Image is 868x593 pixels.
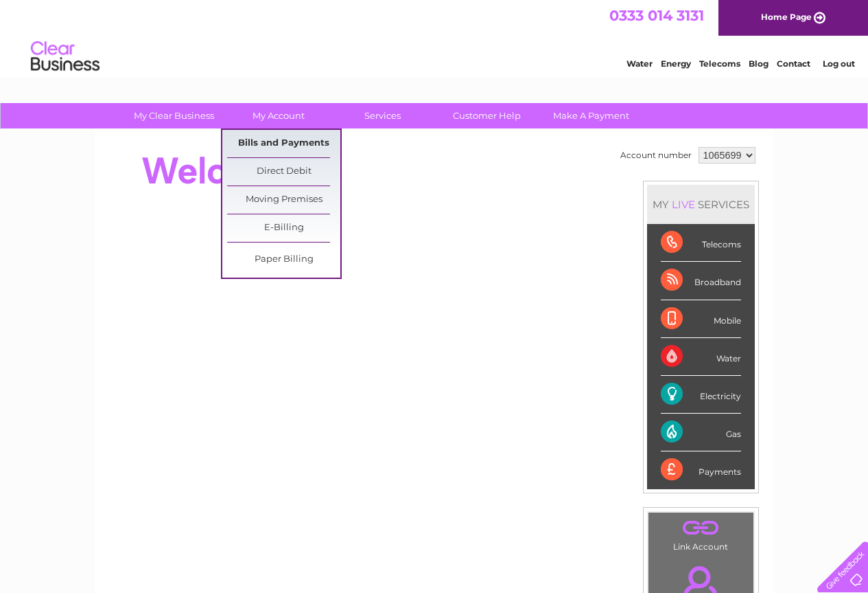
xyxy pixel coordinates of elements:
[30,36,100,78] img: logo.png
[326,103,439,128] a: Services
[227,130,340,157] a: Bills and Payments
[430,103,543,128] a: Customer Help
[661,338,741,376] div: Water
[647,185,755,224] div: MY SERVICES
[661,58,691,69] a: Energy
[535,103,648,128] a: Make A Payment
[661,451,741,489] div: Payments
[823,58,855,69] a: Log out
[609,7,704,24] a: 0333 014 3131
[661,262,741,300] div: Broadband
[110,8,759,67] div: Clear Business is a trading name of Verastar Limited (registered in [GEOGRAPHIC_DATA] No. 3667643...
[227,158,340,186] a: Direct Debit
[661,414,741,451] div: Gas
[777,58,810,69] a: Contact
[699,58,740,69] a: Telecoms
[661,224,741,262] div: Telecoms
[661,300,741,338] div: Mobile
[661,376,741,414] div: Electricity
[617,144,695,167] td: Account number
[652,516,750,540] a: .
[227,214,340,242] a: E-Billing
[222,103,335,128] a: My Account
[669,198,698,211] div: LIVE
[749,58,769,69] a: Blog
[227,186,340,214] a: Moving Premises
[117,103,231,128] a: My Clear Business
[648,512,754,555] td: Link Account
[227,246,340,273] a: Paper Billing
[626,58,653,69] a: Water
